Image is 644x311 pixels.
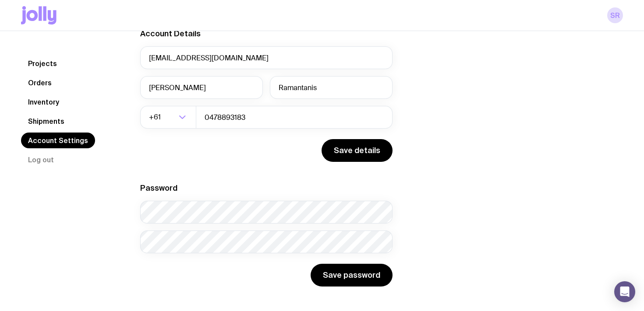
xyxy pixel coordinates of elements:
a: Inventory [21,94,66,110]
a: Shipments [21,113,71,129]
a: Orders [21,75,59,91]
button: Log out [21,152,61,168]
a: Account Settings [21,133,95,148]
input: First Name [140,76,263,99]
div: Search for option [140,106,196,129]
input: Last Name [270,76,393,99]
a: Projects [21,56,64,71]
input: your@email.com [140,46,393,69]
div: Open Intercom Messenger [614,281,635,302]
label: Password [140,183,177,192]
button: Save details [322,139,393,162]
input: 0400123456 [196,106,393,129]
span: +61 [149,106,163,129]
label: Account Details [140,29,201,38]
button: Save password [311,264,393,287]
a: SR [607,7,623,23]
input: Search for option [163,106,176,129]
